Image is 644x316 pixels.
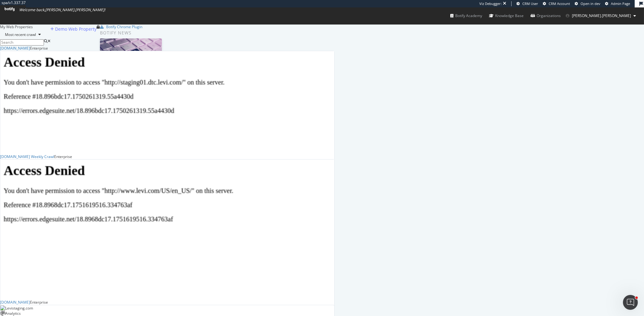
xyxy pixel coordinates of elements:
[450,13,482,19] div: Botify Academy
[516,1,538,6] a: CRM User
[0,305,33,311] img: Levistaging.com
[5,32,36,37] div: Most recent crawl
[572,13,631,18] span: christopher.hart
[19,7,105,12] span: Welcome back, [PERSON_NAME].[PERSON_NAME] !
[54,154,72,159] div: Enterprise
[575,1,600,6] a: Open in dev
[50,26,97,32] a: Demo Web Property
[549,1,570,6] span: CRM Account
[55,26,97,32] div: Demo Web Property
[50,24,97,34] button: Demo Web Property
[100,38,162,71] img: Prepare for Black Friday 2025 by Prioritizing AI Search Visibility
[561,11,641,21] button: [PERSON_NAME].[PERSON_NAME]
[100,29,231,36] div: Botify news
[543,1,570,6] a: CRM Account
[581,1,600,6] span: Open in dev
[522,1,538,6] span: CRM User
[605,1,630,6] a: Admin Page
[30,46,48,51] div: Enterprise
[30,300,48,305] div: Enterprise
[489,13,524,19] div: Knowledge Base
[100,24,142,29] a: Botify Chrome Plugin
[530,7,561,24] a: Organizations
[623,295,638,310] iframe: Intercom live chat
[479,1,502,6] div: Viz Debugger:
[450,7,482,24] a: Botify Academy
[611,1,630,6] span: Admin Page
[5,311,21,316] div: Analytics
[489,7,524,24] a: Knowledge Base
[106,24,142,29] div: Botify Chrome Plugin
[530,13,561,19] div: Organizations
